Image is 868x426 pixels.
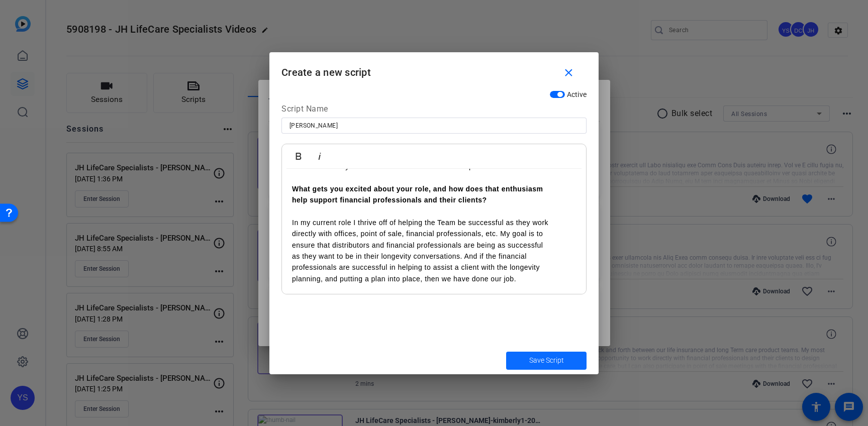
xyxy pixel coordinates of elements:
p: directly with offices, point of sale, financial professionals, etc. My goal is to [292,228,576,239]
p: In my current role I thrive off of helping the Team be successful as they work [292,217,576,228]
input: Enter Script Name [290,120,578,132]
div: Script Name [281,103,587,118]
p: ensure that distributors and financial professionals are being as successful [292,240,576,251]
strong: help support financial professionals and their clients? [292,196,487,204]
mat-icon: close [562,67,575,79]
h1: Create a new script [269,52,599,85]
p: as they want to be in their longevity conversations. And if the financial [292,251,576,262]
button: Bold (⌘B) [289,146,308,166]
span: Save Script [529,355,564,366]
p: planning, and putting a plan into place, then we have done our job. [292,273,576,284]
strong: What gets you excited about your role, and how does that enthusiasm [292,185,543,193]
span: Active [567,90,587,98]
button: Save Script [506,352,587,370]
p: professionals are successful in helping to assist a client with the longevity [292,262,576,273]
